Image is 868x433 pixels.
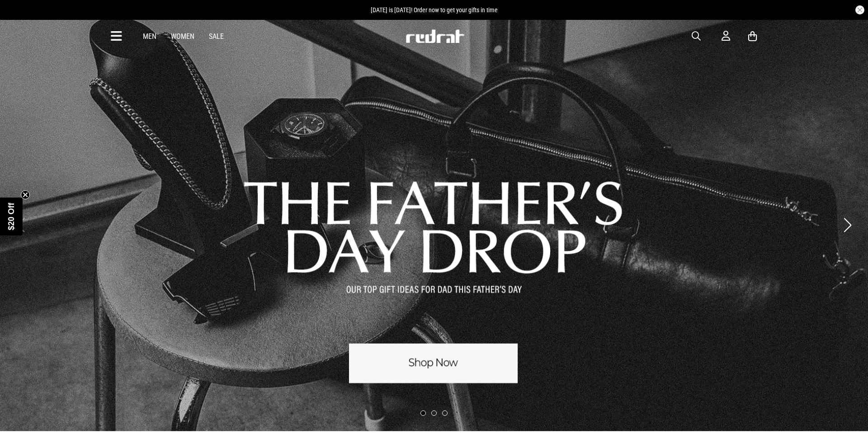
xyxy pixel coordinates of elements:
a: Men [143,32,156,41]
span: [DATE] is [DATE]! Order now to get your gifts in time [371,6,498,14]
span: $20 Off [7,202,16,230]
img: Redrat logo [405,29,465,43]
a: Sale [209,32,224,41]
button: Close teaser [21,190,30,199]
button: Next slide [841,215,854,235]
a: Women [171,32,194,41]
